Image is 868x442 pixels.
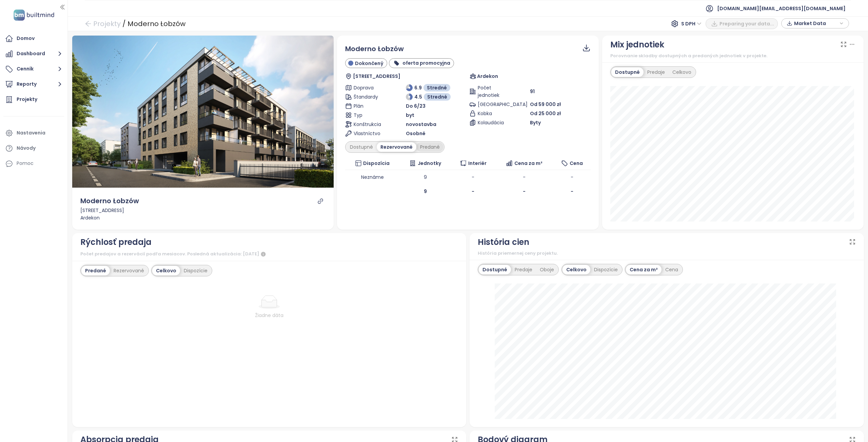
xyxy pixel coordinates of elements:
span: Typ [354,111,384,119]
span: - [571,174,573,181]
div: Predané [81,266,110,275]
div: Celkovo [563,265,590,274]
span: Doprava [354,84,384,91]
span: Byty [530,119,541,126]
span: [GEOGRAPHIC_DATA] [478,101,508,108]
div: Pomoc [3,157,64,170]
span: Dispozícia [363,160,390,167]
button: Dashboard [3,47,64,61]
span: Market Data [794,18,838,28]
div: História cien [478,236,529,249]
div: Moderno Łobzów [127,18,185,30]
span: Preparing your data... [719,20,774,27]
div: Návody [17,144,36,152]
span: Ardekon [477,72,498,80]
div: Dispozície [180,266,211,275]
div: História priemernej ceny projektu. [478,250,856,257]
div: Porovnanie skladby dostupných a predaných jednotiek v projekte. [610,52,856,59]
span: Plán [354,102,384,110]
div: Rezervované [377,142,416,152]
span: Dokončený [355,60,383,67]
div: Projekty [17,95,37,104]
span: Konštrukcia [354,121,384,128]
span: Od 59 000 zł [530,101,561,108]
span: [STREET_ADDRESS] [353,72,400,80]
span: [DOMAIN_NAME][EMAIL_ADDRESS][DOMAIN_NAME] [717,0,846,17]
div: Dostupné [346,142,377,152]
button: Reporty [3,78,64,91]
div: Ardekon [80,214,326,222]
div: Dostupné [479,265,511,274]
div: Dispozície [590,265,622,274]
a: Návody [3,142,64,155]
a: arrow-left Projekty [85,18,121,30]
div: Dostupné [611,67,644,77]
span: S DPH [681,19,702,29]
a: Domov [3,32,64,45]
div: Celkovo [669,67,695,77]
div: Moderno Łobzów [80,196,139,206]
td: Neznáme [345,170,399,184]
button: Cenník [3,62,64,76]
div: Cena za m² [626,265,662,274]
span: Stredné [427,84,447,91]
button: Preparing your data... [706,18,778,29]
div: Oboje [536,265,558,274]
div: / [122,18,126,30]
div: button [785,18,845,28]
b: - [472,188,474,195]
span: Cena [570,160,583,167]
span: arrow-left [85,20,92,27]
img: logo [12,8,56,22]
b: oferta promocyjna [402,60,450,66]
div: Rezervované [110,266,148,275]
div: Počet predajov a rezervácií podľa mesiacov. Posledná aktualizácia: [DATE] [80,250,458,258]
div: Celkovo [152,266,180,275]
span: 4.5 [414,93,422,101]
span: Kobka [478,110,508,117]
b: - [571,188,573,195]
div: Rýchlosť predaja [80,236,152,249]
span: Od 25 000 zł [530,110,561,117]
span: byt [406,111,414,119]
span: 91 [530,88,535,95]
span: Interiér [468,160,487,167]
span: Moderno Łobzów [345,44,404,54]
b: - [523,188,526,195]
span: Počet jednotiek [478,84,508,99]
span: Osobné [406,130,426,137]
div: Žiadne dáta [100,312,439,319]
a: Projekty [3,93,64,106]
span: Jednotky [418,160,441,167]
div: Domov [17,34,35,43]
span: Štandardy [354,93,384,101]
div: Cena [662,265,682,274]
b: 9 [424,188,427,195]
div: [STREET_ADDRESS] [80,207,326,214]
a: Nastavenia [3,126,64,140]
span: novostavba [406,121,436,128]
span: Do 6/23 [406,102,426,110]
span: Stredné [427,93,447,101]
span: 6.9 [414,84,422,91]
span: - [523,174,526,181]
a: link [317,198,323,204]
div: Mix jednotiek [610,38,664,51]
span: Kolaudácia [478,119,508,126]
span: Cena za m² [514,160,542,167]
td: 9 [400,170,451,184]
span: Vlastníctvo [354,130,384,137]
div: Pomoc [17,159,34,168]
div: Nastavenia [17,129,45,137]
div: Predaje [644,67,669,77]
td: - [451,170,495,184]
div: Predané [416,142,443,152]
div: Predaje [511,265,536,274]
